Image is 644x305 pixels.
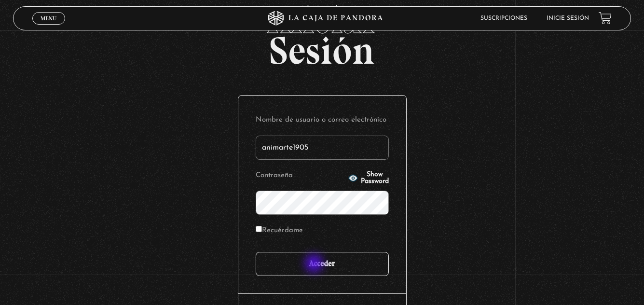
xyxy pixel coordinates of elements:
label: Contraseña [256,168,345,183]
a: Suscripciones [480,15,527,21]
a: Inicie sesión [547,15,589,21]
label: Nombre de usuario o correo electrónico [256,113,389,128]
h2: Sesión [13,0,631,62]
input: Acceder [256,252,389,276]
input: Recuérdame [256,226,262,232]
span: Show Password [361,171,389,185]
a: View your shopping cart [599,12,612,25]
label: Recuérdame [256,223,303,238]
span: Iniciar [13,0,631,39]
button: Show Password [348,171,389,185]
span: Cerrar [37,23,60,30]
span: Menu [41,15,56,21]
